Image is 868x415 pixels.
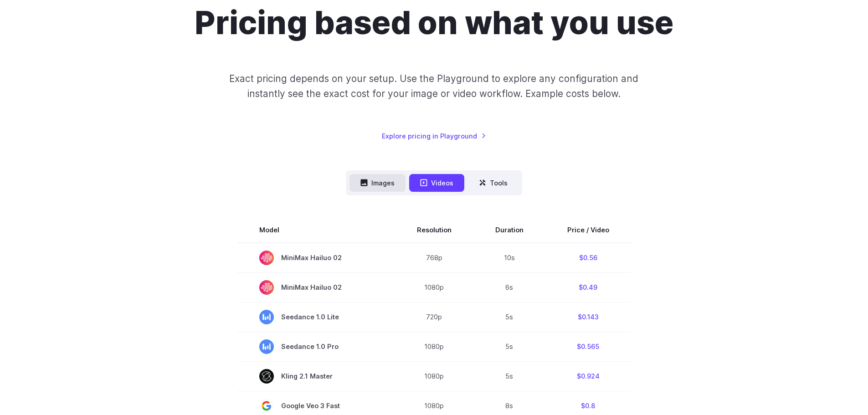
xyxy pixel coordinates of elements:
[468,174,519,192] button: Tools
[545,217,631,243] th: Price / Video
[382,131,486,141] a: Explore pricing in Playground
[259,399,373,413] span: Google Veo 3 Fast
[395,217,473,243] th: Resolution
[545,361,631,391] td: $0.924
[473,272,545,302] td: 6s
[545,243,631,273] td: $0.56
[212,71,656,102] p: Exact pricing depends on your setup. Use the Playground to explore any configuration and instantl...
[473,243,545,273] td: 10s
[395,272,473,302] td: 1080p
[349,174,406,192] button: Images
[395,302,473,332] td: 720p
[473,332,545,361] td: 5s
[395,243,473,273] td: 768p
[195,4,673,42] h1: Pricing based on what you use
[409,174,464,192] button: Videos
[395,332,473,361] td: 1080p
[259,310,373,324] span: Seedance 1.0 Lite
[259,339,373,354] span: Seedance 1.0 Pro
[259,251,373,265] span: MiniMax Hailuo 02
[473,361,545,391] td: 5s
[545,332,631,361] td: $0.565
[473,217,545,243] th: Duration
[259,369,373,384] span: Kling 2.1 Master
[395,361,473,391] td: 1080p
[237,217,395,243] th: Model
[473,302,545,332] td: 5s
[259,280,373,295] span: MiniMax Hailuo 02
[545,302,631,332] td: $0.143
[545,272,631,302] td: $0.49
